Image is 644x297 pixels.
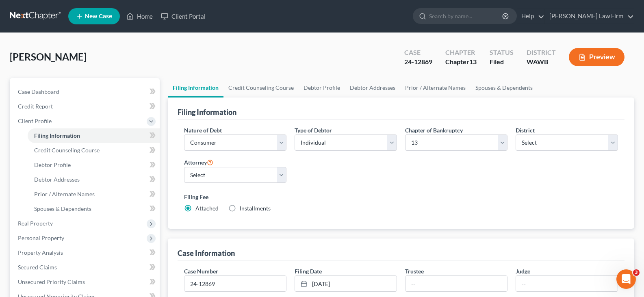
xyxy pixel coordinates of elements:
[85,13,112,20] span: New Case
[28,128,160,143] a: Filing Information
[240,205,271,212] span: Installments
[527,57,556,67] div: WAWB
[223,78,299,98] a: Credit Counseling Course
[471,78,538,98] a: Spouses & Dependents
[18,88,59,95] span: Case Dashboard
[28,187,160,202] a: Prior / Alternate Names
[405,267,424,275] label: Trustee
[517,9,544,24] a: Help
[122,9,157,24] a: Home
[516,267,530,275] label: Judge
[295,126,332,134] label: Type of Debtor
[545,9,634,24] a: [PERSON_NAME] Law Firm
[469,58,477,65] span: 13
[490,57,514,67] div: Filed
[569,48,624,66] button: Preview
[18,117,52,124] span: Client Profile
[34,147,100,154] span: Credit Counseling Course
[34,191,95,197] span: Prior / Alternate Names
[633,269,640,276] span: 3
[295,267,322,275] label: Filing Date
[516,126,535,134] label: District
[28,172,160,187] a: Debtor Addresses
[18,220,53,227] span: Real Property
[28,158,160,172] a: Debtor Profile
[184,193,618,201] label: Filing Fee
[34,132,80,139] span: Filing Information
[18,249,63,256] span: Property Analysis
[490,48,514,57] div: Status
[184,157,213,167] label: Attorney
[18,103,53,110] span: Credit Report
[400,78,471,98] a: Prior / Alternate Names
[404,57,432,67] div: 24-12869
[34,161,71,168] span: Debtor Profile
[34,176,80,183] span: Debtor Addresses
[445,48,477,57] div: Chapter
[184,267,218,275] label: Case Number
[516,276,618,291] input: --
[28,202,160,216] a: Spouses & Dependents
[195,205,219,212] span: Attached
[405,276,507,291] input: --
[18,234,64,241] span: Personal Property
[184,126,222,134] label: Nature of Debt
[11,85,160,99] a: Case Dashboard
[18,278,85,285] span: Unsecured Priority Claims
[168,78,223,98] a: Filing Information
[11,99,160,114] a: Credit Report
[184,276,286,291] input: Enter case number...
[429,9,503,24] input: Search by name...
[34,205,91,212] span: Spouses & Dependents
[345,78,400,98] a: Debtor Addresses
[18,264,57,271] span: Secured Claims
[178,107,236,117] div: Filing Information
[178,248,235,258] div: Case Information
[295,276,397,291] a: [DATE]
[11,245,160,260] a: Property Analysis
[616,269,636,289] iframe: Intercom live chat
[445,57,477,67] div: Chapter
[10,51,87,63] span: [PERSON_NAME]
[405,126,463,134] label: Chapter of Bankruptcy
[11,260,160,275] a: Secured Claims
[28,143,160,158] a: Credit Counseling Course
[527,48,556,57] div: District
[404,48,432,57] div: Case
[157,9,210,24] a: Client Portal
[299,78,345,98] a: Debtor Profile
[11,275,160,289] a: Unsecured Priority Claims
